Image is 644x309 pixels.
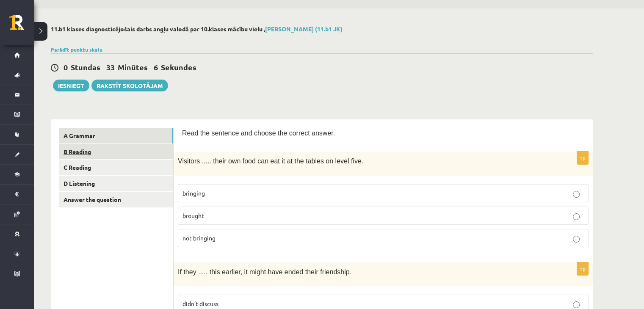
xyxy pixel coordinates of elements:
[59,144,173,160] a: B Reading
[59,176,173,191] a: D Listening
[106,62,115,72] span: 33
[9,15,34,36] a: Rīgas 1. Tālmācības vidusskola
[178,157,363,165] span: Visitors ..... their own food can eat it at the tables on level five.
[59,128,173,143] a: A Grammar
[577,151,589,165] p: 1p
[573,236,580,243] input: not bringing
[573,191,580,198] input: bringing
[154,62,158,72] span: 6
[573,213,580,220] input: brought
[573,301,580,308] input: didn’t discuss
[53,80,89,91] button: Iesniegt
[161,62,196,72] span: Sekundes
[182,189,205,197] span: bringing
[91,80,168,91] a: Rakstīt skolotājam
[59,192,173,207] a: Answer the question
[71,62,100,72] span: Stundas
[182,234,216,242] span: not bringing
[577,262,589,276] p: 1p
[178,268,351,276] span: If they ..... this earlier, it might have ended their friendship.
[182,212,204,219] span: brought
[182,130,335,137] span: Read the sentence and choose the correct answer.
[51,25,593,33] h2: 11.b1 klases diagnosticējošais darbs angļu valodā par 10.klases mācību vielu ,
[59,160,173,175] a: C Reading
[118,62,148,72] span: Minūtes
[64,62,68,72] span: 0
[182,300,218,307] span: didn’t discuss
[265,25,343,33] a: [PERSON_NAME] (11.b1 JK)
[51,46,102,53] a: Parādīt punktu skalu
